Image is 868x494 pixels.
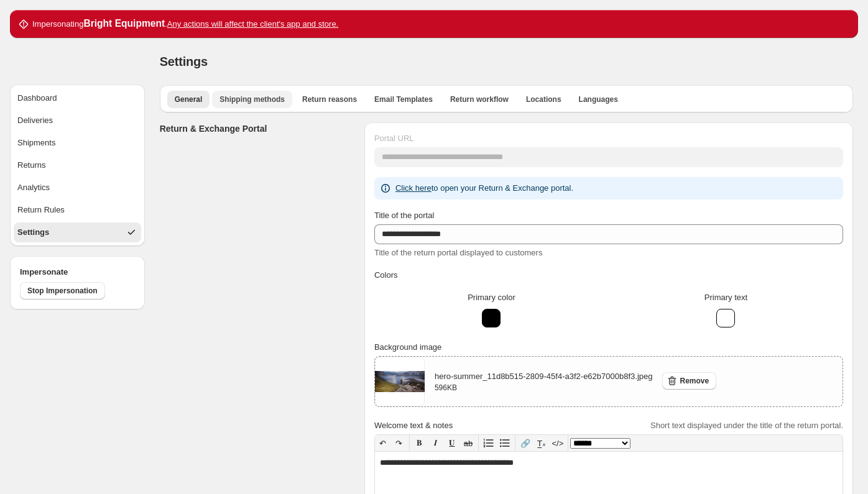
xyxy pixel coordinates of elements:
[460,435,476,451] button: ab
[14,178,141,198] button: Analytics
[526,94,561,104] span: Locations
[395,183,573,193] span: to open your Return & Exchange portal.
[662,372,716,390] button: Remove
[391,435,407,451] button: ↷
[468,293,515,302] span: Primary color
[14,200,141,220] button: Return Rules
[20,282,105,300] button: Stop Impersonation
[167,19,338,29] u: Any actions will affect the client's app and store.
[17,181,50,194] div: Analytics
[17,92,57,104] div: Dashboard
[14,88,141,108] button: Dashboard
[579,94,618,104] span: Languages
[17,204,65,216] div: Return Rules
[435,370,653,393] div: hero-summer_11d8b515-2809-45f4-a3f2-e62b7000b8f3.jpeg
[444,435,460,451] button: 𝐔
[374,342,441,352] span: Background image
[464,439,473,448] s: ab
[17,137,55,149] div: Shipments
[27,286,98,296] span: Stop Impersonation
[650,421,843,430] span: Short text displayed under the title of the return portal.
[374,211,434,220] span: Title of the portal
[17,226,49,239] div: Settings
[160,122,354,135] h3: Return & Exchange Portal
[14,155,141,175] button: Returns
[550,435,566,451] button: </>
[374,270,398,280] span: Colors
[17,114,53,127] div: Deliveries
[497,435,513,451] button: Bullet list
[450,94,509,104] span: Return workflow
[302,94,357,104] span: Return reasons
[83,18,165,29] strong: Bright Equipment
[428,435,444,451] button: 𝑰
[680,376,709,386] span: Remove
[17,159,46,172] div: Returns
[435,383,653,393] p: 596 KB
[449,438,455,447] span: 𝐔
[704,293,747,302] span: Primary text
[374,248,542,257] span: Title of the return portal displayed to customers
[14,111,141,130] button: Deliveries
[14,222,141,242] button: Settings
[20,266,135,278] h4: Impersonate
[533,435,550,451] button: T̲ₓ
[412,435,428,451] button: 𝐁
[481,435,497,451] button: Numbered list
[374,421,453,430] span: Welcome text & notes
[374,94,433,104] span: Email Templates
[517,435,533,451] button: 🔗
[32,17,338,30] p: Impersonating .
[374,134,414,143] span: Portal URL
[175,94,203,104] span: General
[395,183,432,193] a: Click here
[219,94,285,104] span: Shipping methods
[160,55,208,68] span: Settings
[14,133,141,153] button: Shipments
[375,435,391,451] button: ↶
